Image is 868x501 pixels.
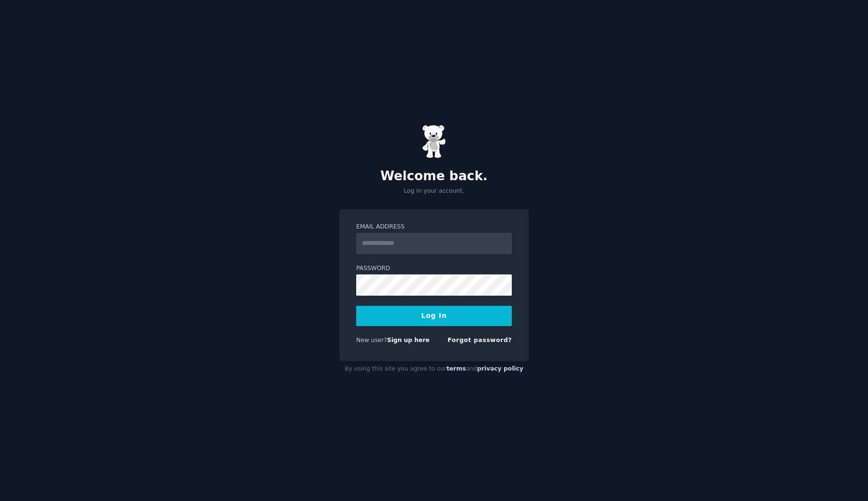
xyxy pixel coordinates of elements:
[422,125,446,158] img: Gummy Bear
[477,365,523,372] a: privacy policy
[387,337,430,344] a: Sign up here
[339,169,529,184] h2: Welcome back.
[339,361,529,377] div: By using this site you agree to our and
[356,223,512,231] label: Email Address
[448,337,512,344] a: Forgot password?
[447,365,466,372] a: terms
[356,337,387,344] span: New user?
[356,264,512,273] label: Password
[339,187,529,196] p: Log in your account.
[356,306,512,326] button: Log In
